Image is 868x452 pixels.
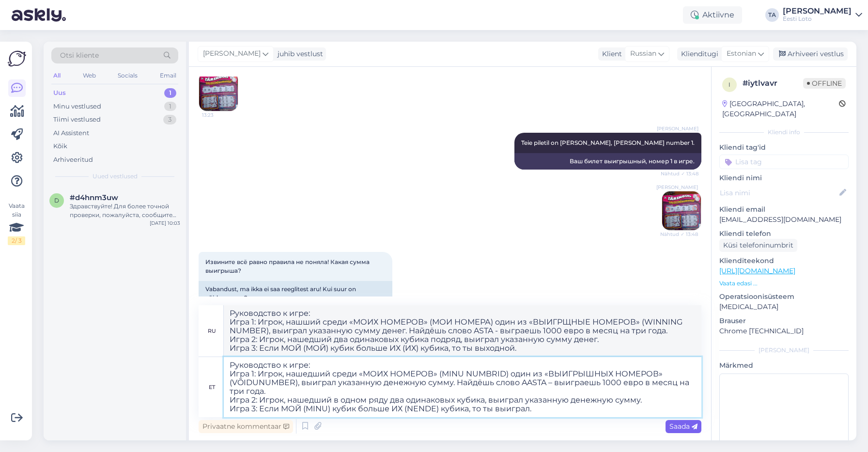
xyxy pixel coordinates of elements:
[669,422,697,431] span: Saada
[719,204,849,215] p: Kliendi email
[719,292,849,302] p: Operatsioonisüsteem
[719,239,797,252] div: Küsi telefoninumbrit
[163,115,176,125] div: 3
[60,50,99,61] span: Otsi kliente
[53,115,101,125] div: Tiimi vestlused
[728,81,730,88] span: i
[720,187,837,198] input: Lisa nimi
[8,236,25,245] div: 2 / 3
[661,170,698,177] span: Nähtud ✓ 13:48
[8,49,26,68] img: Askly Logo
[53,88,66,98] div: Uus
[202,111,238,119] span: 13:23
[208,323,216,339] div: ru
[719,215,849,225] p: [EMAIL_ADDRESS][DOMAIN_NAME]
[719,346,849,355] div: [PERSON_NAME]
[274,49,323,59] div: juhib vestlust
[719,142,849,153] p: Kliendi tag'id
[224,305,701,357] textarea: Руководство к игре: Игра 1: Игрок, нашший среди «МОИХ НОМЕРОВ» (МОИ НОМЕРА) один из «ВЫИГРЩНЫЕ НО...
[81,69,98,82] div: Web
[765,8,779,22] div: TA
[203,48,261,59] span: [PERSON_NAME]
[783,7,862,23] a: [PERSON_NAME]Eesti Loto
[783,7,852,15] div: [PERSON_NAME]
[719,256,849,266] p: Klienditeekond
[719,316,849,326] p: Brauser
[598,49,622,59] div: Klient
[205,258,371,274] span: Извините всё равно правила не поняла! Какая сумма выигрыша?
[209,379,215,395] div: et
[164,102,176,111] div: 1
[719,128,849,137] div: Kliendi info
[53,102,101,111] div: Minu vestlused
[54,197,59,204] span: d
[719,173,849,183] p: Kliendi nimi
[199,281,392,306] div: Vabandust, ma ikka ei saa reeglitest aru! Kui suur on võidusumma?
[116,69,139,82] div: Socials
[660,231,698,238] span: Nähtud ✓ 13:48
[683,6,742,24] div: Aktiivne
[719,155,849,169] input: Lisa tag
[773,47,848,61] div: Arhiveeri vestlus
[662,191,701,230] img: Attachment
[199,420,293,433] div: Privaatne kommentaar
[677,49,718,59] div: Klienditugi
[719,279,849,288] p: Vaata edasi ...
[93,172,138,181] span: Uued vestlused
[719,229,849,239] p: Kliendi telefon
[719,266,795,275] a: [URL][DOMAIN_NAME]
[158,69,178,82] div: Email
[743,78,803,89] div: # iytlvavr
[53,141,67,151] div: Kõik
[150,219,180,227] div: [DATE] 10:03
[51,69,62,82] div: All
[719,360,849,371] p: Märkmed
[722,99,839,119] div: [GEOGRAPHIC_DATA], [GEOGRAPHIC_DATA]
[719,302,849,312] p: [MEDICAL_DATA]
[164,88,176,98] div: 1
[70,202,180,219] div: Здравствуйте! Для более точной проверки, пожалуйста, сообщите нам Ваше имя и фамилию, личный код,...
[70,193,118,202] span: #d4hnm3uw
[727,48,756,59] span: Estonian
[199,72,238,111] img: Attachment
[657,125,698,132] span: [PERSON_NAME]
[719,326,849,336] p: Chrome [TECHNICAL_ID]
[53,155,93,165] div: Arhiveeritud
[803,78,846,89] span: Offline
[783,15,852,23] div: Eesti Loto
[224,357,701,417] textarea: Руководство к игре: Игра 1: Игрок, нашедший среди «МОИХ НОМЕРОВ» (MINU NUMBRID) один из «ВЫИГРЫШН...
[8,202,25,245] div: Vaata siia
[53,128,89,138] div: AI Assistent
[656,184,698,191] span: [PERSON_NAME]
[521,139,695,146] span: Teie piletil on [PERSON_NAME], [PERSON_NAME] number 1.
[630,48,656,59] span: Russian
[514,153,701,170] div: Ваш билет выигрышный, номер 1 в игре.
